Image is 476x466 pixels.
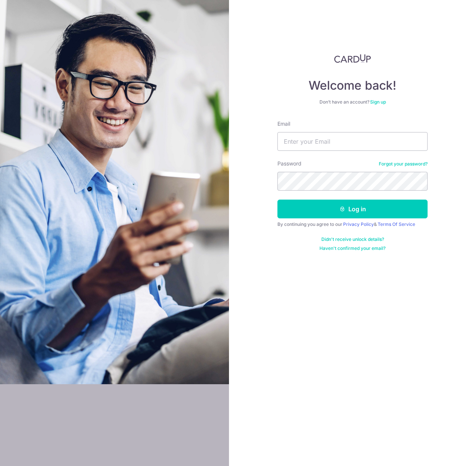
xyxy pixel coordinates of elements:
[378,221,415,227] a: Terms Of Service
[277,200,428,218] button: Log in
[334,54,371,63] img: CardUp Logo
[277,132,428,151] input: Enter your Email
[277,78,428,93] h4: Welcome back!
[277,120,290,128] label: Email
[343,221,374,227] a: Privacy Policy
[319,245,386,251] a: Haven't confirmed your email?
[370,99,386,105] a: Sign up
[277,160,301,167] label: Password
[277,99,428,105] div: Don’t have an account?
[379,161,428,167] a: Forgot your password?
[277,221,428,227] div: By continuing you agree to our &
[321,236,384,242] a: Didn't receive unlock details?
